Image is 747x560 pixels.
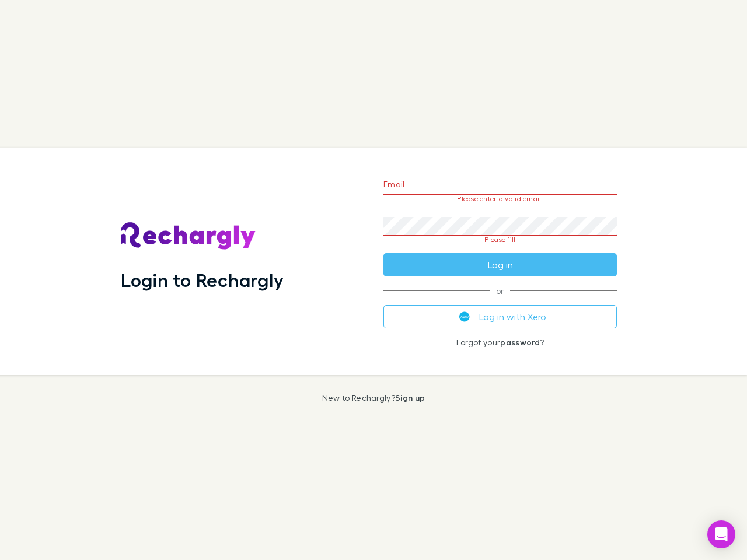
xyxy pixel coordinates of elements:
p: Forgot your ? [383,338,617,347]
img: Xero's logo [459,311,470,322]
p: Please fill [383,236,617,244]
h1: Login to Rechargly [121,269,284,291]
a: Sign up [395,393,425,402]
button: Log in with Xero [383,305,617,328]
img: Rechargly's Logo [121,222,256,250]
p: New to Rechargly? [322,393,425,402]
p: Please enter a valid email. [383,195,617,203]
span: or [383,290,617,291]
button: Log in [383,253,617,276]
div: Open Intercom Messenger [707,520,735,548]
a: password [500,337,540,347]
